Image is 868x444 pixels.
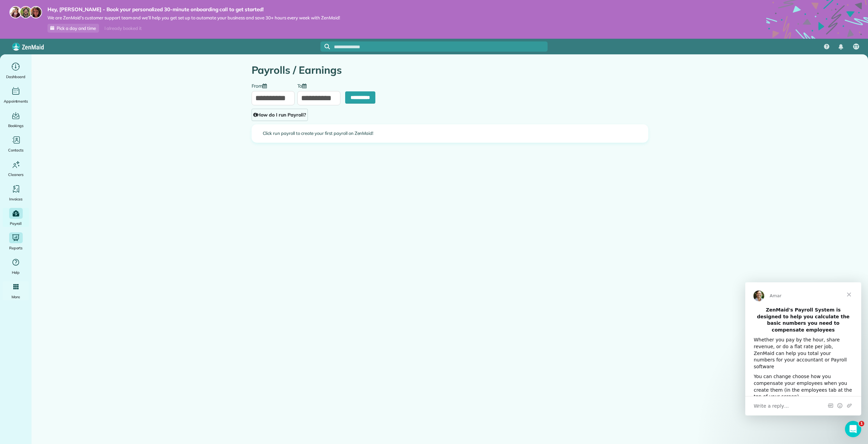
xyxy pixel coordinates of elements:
button: Focus search [320,44,330,49]
img: maria-72a9807cf96188c08ef61303f053569d2e2a8a1cde33d635c8a3ac13582a053d.jpg [9,6,22,18]
svg: Focus search [324,44,330,49]
img: jorge-587dff0eeaa6aab1f244e6dc62b8924c3b6ad411094392a53c71c6c4a576187d.jpg [20,6,32,18]
span: Appointments [4,98,28,105]
strong: Hey, [PERSON_NAME] - Book your personalized 30-minute onboarding call to get started! [47,6,340,13]
label: From [252,83,271,88]
nav: Main [818,39,868,54]
span: Payroll [10,220,22,227]
label: To [297,83,310,88]
span: Bookings [8,122,24,129]
div: Click run payroll to create your first payroll on ZenMaid! [252,125,648,142]
a: Reports [3,232,29,251]
a: Help [3,257,29,276]
span: Reports [9,245,23,251]
a: How do I run Payroll? [252,109,308,121]
a: Invoices [3,183,29,202]
a: Payroll [3,208,29,227]
a: Bookings [3,110,29,129]
span: 1 [859,421,864,426]
img: michelle-19f622bdf1676172e81f8f8fba1fb50e276960ebfe0243fe18214015130c80e4.jpg [30,6,42,18]
h1: Payrolls / Earnings [252,65,648,76]
span: Contacts [8,147,23,154]
span: Invoices [9,196,23,202]
a: Cleaners [3,159,29,178]
span: Dashboard [6,73,25,80]
span: TT [854,44,859,50]
a: Contacts [3,135,29,154]
div: I already booked it [100,24,145,33]
span: More [12,294,20,300]
a: Appointments [3,86,29,105]
span: Cleaners [8,171,23,178]
div: Notifications [834,39,848,54]
a: Pick a day and time [47,24,99,33]
iframe: Intercom live chat message [745,282,861,415]
iframe: Intercom live chat [845,421,861,437]
a: Dashboard [3,61,29,80]
span: We are ZenMaid’s customer support team and we’ll help you get set up to automate your business an... [47,15,340,21]
span: Help [12,269,20,276]
span: Pick a day and time [57,25,96,31]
